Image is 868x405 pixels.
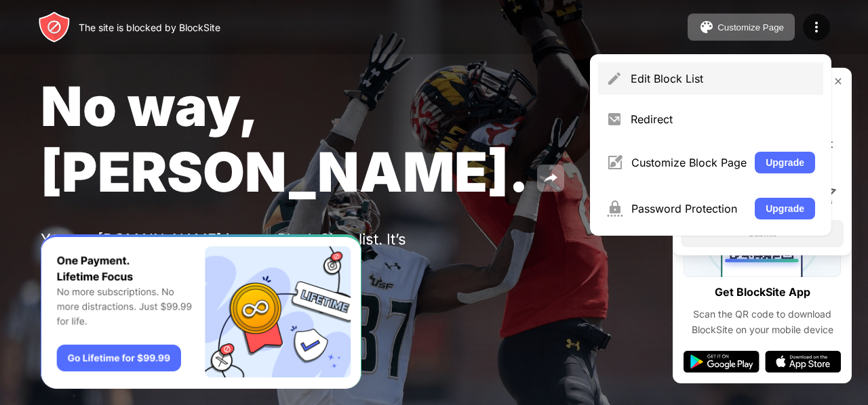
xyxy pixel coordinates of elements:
img: menu-icon.svg [808,19,825,35]
span: No way, [PERSON_NAME]. [41,73,529,205]
iframe: Banner [41,234,361,389]
div: Redirect [631,112,815,126]
img: pallet.svg [698,19,715,35]
button: Upgrade [755,152,815,173]
button: Upgrade [755,198,815,219]
img: menu-redirect.svg [606,111,623,127]
img: menu-customize.svg [606,154,623,171]
img: header-logo.svg [38,11,71,43]
div: Password Protection [631,202,747,215]
div: You put [DOMAIN_NAME] in your Block Sites list. It’s probably there for a reason. [41,230,460,265]
img: menu-pencil.svg [606,70,623,87]
div: The site is blocked by BlockSite [79,22,220,33]
div: Customize Page [717,22,784,33]
div: Customize Block Page [631,156,747,169]
div: Edit Block List [631,72,815,85]
img: share.svg [542,170,559,186]
img: rate-us-close.svg [833,76,844,87]
img: menu-password.svg [606,200,623,217]
button: Customize Page [688,14,795,41]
